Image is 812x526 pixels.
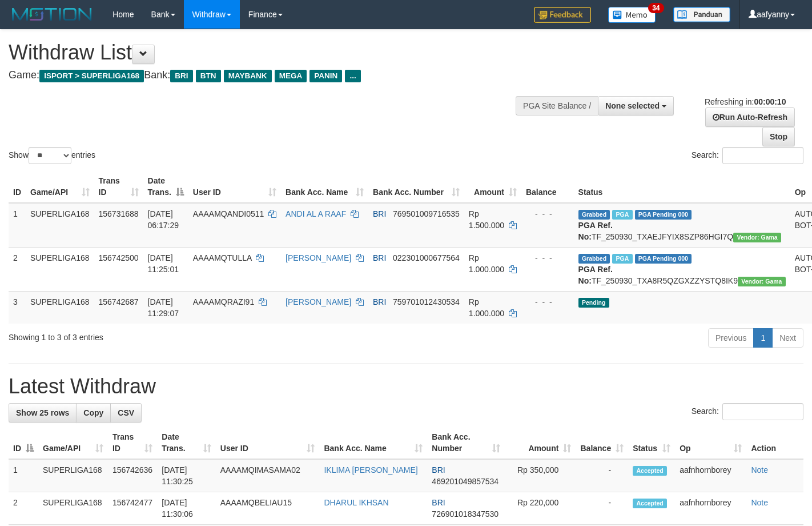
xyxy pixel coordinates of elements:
[534,7,591,23] img: Feedback.jpg
[754,97,786,106] strong: 00:00:10
[38,427,108,459] th: Game/API: activate to sort column ascending
[432,509,499,519] span: Copy 726901018347530 to clipboard
[578,210,610,220] span: Grabbed
[9,375,803,398] h1: Latest Withdraw
[26,291,94,324] td: SUPERLIGA168
[751,465,768,475] a: Note
[505,427,576,459] th: Amount: activate to sort column ascending
[345,70,360,82] span: ...
[108,492,157,525] td: 156742477
[722,147,803,164] input: Search:
[324,498,388,507] a: DHARUL IKHSAN
[286,297,351,306] a: [PERSON_NAME]
[9,327,330,343] div: Showing 1 to 3 of 3 entries
[286,253,351,262] a: [PERSON_NAME]
[9,247,26,291] td: 2
[705,97,786,106] span: Refreshing in:
[578,298,609,308] span: Pending
[193,253,252,262] span: AAAAMQTULLA
[673,7,730,22] img: panduan.png
[521,170,574,203] th: Balance
[9,203,26,248] td: 1
[29,147,71,164] select: Showentries
[26,203,94,248] td: SUPERLIGA168
[576,459,628,492] td: -
[612,254,632,264] span: Marked by aafheankoy
[722,403,803,420] input: Search:
[188,170,281,203] th: User ID: activate to sort column ascending
[705,107,795,127] a: Run Auto-Refresh
[157,459,215,492] td: [DATE] 11:30:25
[196,70,221,82] span: BTN
[148,297,179,318] span: [DATE] 11:29:07
[469,253,504,274] span: Rp 1.000.000
[309,70,342,82] span: PANIN
[118,408,134,417] span: CSV
[275,70,307,82] span: MEGA
[635,210,692,220] span: PGA Pending
[393,209,460,218] span: Copy 769501009716535 to clipboard
[469,297,504,318] span: Rp 1.000.000
[692,147,803,164] label: Search:
[612,210,632,220] span: Marked by aafromsomean
[753,328,773,348] a: 1
[9,147,95,164] label: Show entries
[574,203,790,248] td: TF_250930_TXAEJFYIX8SZP86HGI7Q
[608,7,656,23] img: Button%20Memo.svg
[505,459,576,492] td: Rp 350,000
[469,209,504,230] span: Rp 1.500.000
[9,492,38,525] td: 2
[751,498,768,507] a: Note
[464,170,521,203] th: Amount: activate to sort column ascending
[578,221,613,241] b: PGA Ref. No:
[157,492,215,525] td: [DATE] 11:30:06
[708,328,754,348] a: Previous
[505,492,576,525] td: Rp 220,000
[94,170,143,203] th: Trans ID: activate to sort column ascending
[432,498,445,507] span: BRI
[216,427,320,459] th: User ID: activate to sort column ascending
[38,492,108,525] td: SUPERLIGA168
[108,459,157,492] td: 156742636
[26,170,94,203] th: Game/API: activate to sort column ascending
[148,253,179,274] span: [DATE] 11:25:01
[605,101,660,110] span: None selected
[772,328,803,348] a: Next
[16,408,69,417] span: Show 25 rows
[26,247,94,291] td: SUPERLIGA168
[39,70,144,82] span: ISPORT > SUPERLIGA168
[427,427,505,459] th: Bank Acc. Number: activate to sort column ascending
[38,459,108,492] td: SUPERLIGA168
[216,492,320,525] td: AAAAMQBELIAU15
[373,209,386,218] span: BRI
[576,492,628,525] td: -
[110,403,142,423] a: CSV
[373,297,386,306] span: BRI
[170,70,192,82] span: BRI
[675,427,746,459] th: Op: activate to sort column ascending
[193,297,254,306] span: AAAAMQRAZI91
[628,427,675,459] th: Status: activate to sort column ascending
[762,127,795,146] a: Stop
[746,427,803,459] th: Action
[9,70,530,81] h4: Game: Bank:
[373,253,386,262] span: BRI
[319,427,427,459] th: Bank Acc. Name: activate to sort column ascending
[224,70,272,82] span: MAYBANK
[738,277,786,286] span: Vendor URL: https://trx31.1velocity.biz
[99,253,139,262] span: 156742500
[9,170,26,203] th: ID
[286,209,346,218] a: ANDI AL A RAAF
[578,265,613,285] b: PGA Ref. No:
[9,291,26,324] td: 3
[633,499,667,508] span: Accepted
[368,170,464,203] th: Bank Acc. Number: activate to sort column ascending
[692,403,803,420] label: Search:
[157,427,215,459] th: Date Trans.: activate to sort column ascending
[675,492,746,525] td: aafnhornborey
[148,209,179,230] span: [DATE] 06:17:29
[733,233,781,242] span: Vendor URL: https://trx31.1velocity.biz
[9,41,530,64] h1: Withdraw List
[393,253,460,262] span: Copy 022301000677564 to clipboard
[598,96,674,115] button: None selected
